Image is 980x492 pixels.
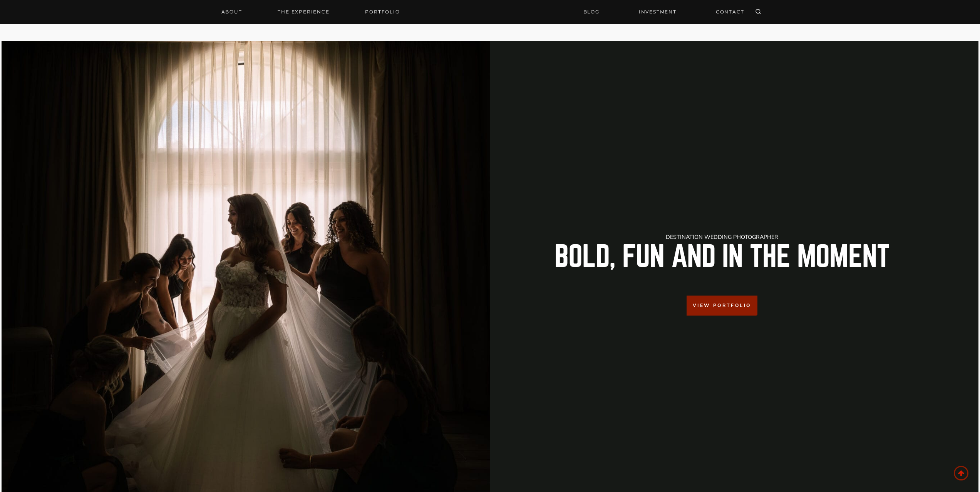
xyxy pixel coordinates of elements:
h1: Destination Wedding Photographer [496,234,948,240]
a: BLOG [579,5,604,18]
a: INVESTMENT [634,5,681,18]
span: View Portfolio [693,302,751,309]
a: View Portfolio [687,296,757,315]
a: About [217,7,247,17]
a: Portfolio [360,7,404,17]
button: View Search Form [753,7,764,17]
nav: Primary Navigation [217,7,405,17]
nav: Secondary Navigation [579,5,749,18]
img: Logo of Roy Serafin Photo Co., featuring stylized text in white on a light background, representi... [462,3,519,21]
a: Scroll to top [954,466,968,480]
a: CONTACT [711,5,749,18]
h2: Bold, Fun And in the Moment [496,243,948,271]
a: THE EXPERIENCE [273,7,334,17]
